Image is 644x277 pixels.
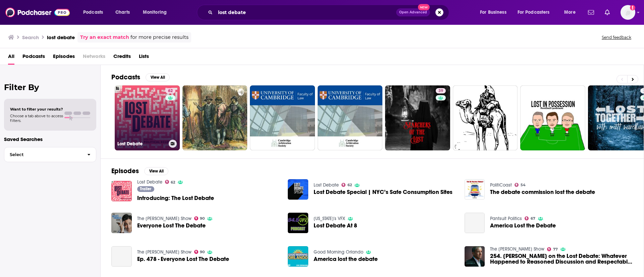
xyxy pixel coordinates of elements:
button: Send feedback [600,34,633,40]
span: 254. [PERSON_NAME] on the Lost Debate: Whatever Happened to Reasoned Discussion and Respectable D... [490,253,633,265]
button: View All [146,73,170,81]
a: 62 [165,180,175,184]
a: 62Lost Debate [115,85,180,150]
a: Podcasts [22,51,45,65]
a: 77 [547,247,558,251]
a: Everyone Lost The Debate [137,223,206,228]
a: 39 [436,88,446,93]
a: The Michael Shermer Show [490,246,544,252]
a: Charts [111,7,134,18]
div: Search podcasts, credits, & more... [203,5,455,20]
img: America lost the debate [288,246,308,267]
a: Episodes [53,51,75,65]
a: PodcastsView All [111,73,170,81]
input: Search podcasts, credits, & more... [215,7,396,18]
a: Try an exact match [80,33,129,41]
a: 62 [341,183,352,187]
a: The Michael Knowles Show [137,216,192,221]
span: Lists [139,51,149,65]
span: New [418,4,430,10]
button: Select [4,147,96,162]
span: 67 [531,217,535,220]
a: Podchaser - Follow, Share and Rate Podcasts [5,6,70,19]
a: Show notifications dropdown [602,7,612,18]
a: The Michael Knowles Show [137,249,192,255]
a: Lost Debate [137,179,162,185]
img: Lost Debate Special | NYC’s Safe Consumption Sites [288,179,308,200]
p: Saved Searches [4,136,96,142]
h3: Lost Debate [117,141,166,147]
span: for more precise results [130,33,189,41]
h3: lost debate [47,34,75,41]
a: Lost Debate [314,182,339,188]
a: Utah's VFX [314,216,345,221]
h2: Filter By [4,82,96,92]
img: The debate commission lost the debate [465,179,485,200]
a: Ep. 478 - Everyone Lost The Debate [111,246,132,267]
span: For Business [480,8,506,17]
a: America Lost the Debate [465,213,485,233]
a: Lost Debate Special | NYC’s Safe Consumption Sites [314,189,452,195]
span: 90 [200,217,205,220]
a: 90 [194,250,205,254]
h3: Search [22,34,39,41]
a: 54 [515,183,526,187]
span: Trailer [140,187,151,191]
a: EpisodesView All [111,167,168,175]
span: Podcasts [83,8,103,17]
img: Introducing: The Lost Debate [111,181,132,201]
span: 62 [347,184,352,187]
img: Lost Debate At 8 [288,213,308,233]
a: The debate commission lost the debate [490,189,595,195]
span: Networks [83,51,105,65]
h2: Episodes [111,167,139,175]
button: open menu [138,7,175,18]
img: User Profile [621,5,635,20]
a: All [8,51,14,65]
a: PolitiCoast [490,182,512,188]
span: 39 [438,88,443,94]
h2: Podcasts [111,73,140,81]
a: Ep. 478 - Everyone Lost The Debate [137,256,229,262]
span: Choose a tab above to access filters. [10,114,63,123]
span: For Podcasters [518,8,550,17]
span: 62 [168,88,173,94]
a: Good Morning Orlando [314,249,363,255]
span: Credits [113,51,131,65]
span: America lost the debate [314,256,378,262]
a: Introducing: The Lost Debate [137,195,214,201]
span: Want to filter your results? [10,107,63,112]
a: 67 [525,216,535,220]
a: America Lost the Debate [490,223,556,228]
button: Show profile menu [621,5,635,20]
span: 54 [521,184,526,187]
svg: Add a profile image [630,5,635,10]
span: 77 [553,248,558,251]
span: Monitoring [143,8,167,17]
span: More [564,8,576,17]
button: Open AdvancedNew [396,8,430,16]
img: Everyone Lost The Debate [111,213,132,233]
a: 254. Ravi Gupta on the Lost Debate: Whatever Happened to Reasoned Discussion and Respectable Disa... [490,253,633,265]
button: open menu [559,7,584,18]
span: Charts [115,8,130,17]
a: 90 [194,216,205,220]
span: Open Advanced [399,11,427,14]
a: Lost Debate At 8 [314,223,357,228]
span: Select [4,152,82,157]
span: 62 [171,181,175,184]
img: 254. Ravi Gupta on the Lost Debate: Whatever Happened to Reasoned Discussion and Respectable Disa... [465,246,485,267]
a: 39 [385,85,450,150]
a: 62 [165,88,175,93]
